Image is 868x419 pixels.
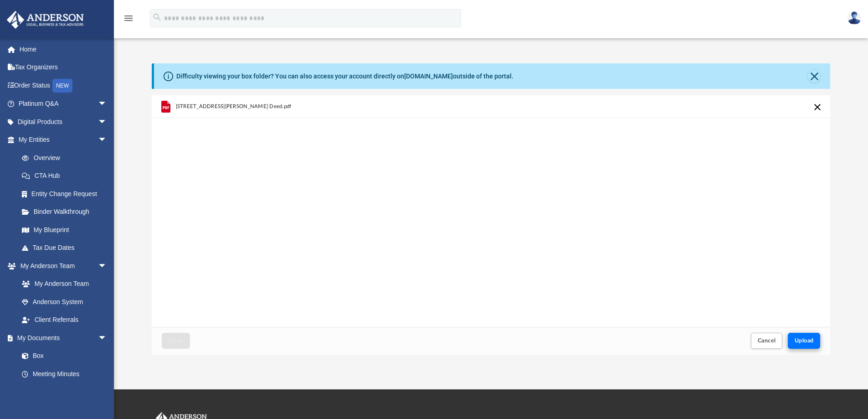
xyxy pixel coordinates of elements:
span: arrow_drop_down [98,131,116,150]
span: arrow_drop_down [98,257,116,275]
a: [DOMAIN_NAME] [404,72,453,80]
a: Client Referrals [13,311,116,329]
button: Cancel this upload [812,102,823,113]
button: Upload [788,333,821,349]
a: Overview [13,149,121,167]
button: Close [162,333,190,349]
span: arrow_drop_down [98,95,116,114]
span: Upload [795,338,814,343]
a: My Documentsarrow_drop_down [6,329,116,347]
a: My Anderson Team [13,275,112,293]
a: Anderson System [13,293,116,311]
a: Order StatusNEW [6,76,121,95]
div: grid [152,95,831,327]
a: My Anderson Teamarrow_drop_down [6,257,116,275]
button: Cancel [751,333,783,349]
a: Box [13,347,112,365]
a: Entity Change Request [13,185,121,203]
div: Difficulty viewing your box folder? You can also access your account directly on outside of the p... [176,72,514,81]
img: Anderson Advisors Platinum Portal [4,11,87,29]
a: Platinum Q&Aarrow_drop_down [6,95,121,113]
span: [STREET_ADDRESS][PERSON_NAME] Deed.pdf [175,103,291,109]
span: Close [169,338,183,343]
span: Cancel [758,338,776,343]
i: menu [123,13,134,24]
a: CTA Hub [13,167,121,185]
i: search [152,12,162,22]
div: NEW [52,79,72,93]
span: arrow_drop_down [98,113,116,131]
a: Tax Organizers [6,58,121,77]
a: Digital Productsarrow_drop_down [6,113,121,131]
button: Close [808,70,821,83]
a: My Blueprint [13,221,116,239]
span: arrow_drop_down [98,329,116,347]
div: Upload [152,95,831,355]
a: Binder Walkthrough [13,203,121,221]
a: menu [123,17,134,24]
a: Meeting Minutes [13,365,116,383]
a: My Entitiesarrow_drop_down [6,131,121,149]
img: User Pic [847,11,861,25]
a: Tax Due Dates [13,239,121,257]
a: Home [6,40,121,58]
a: Forms Library [13,383,112,401]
